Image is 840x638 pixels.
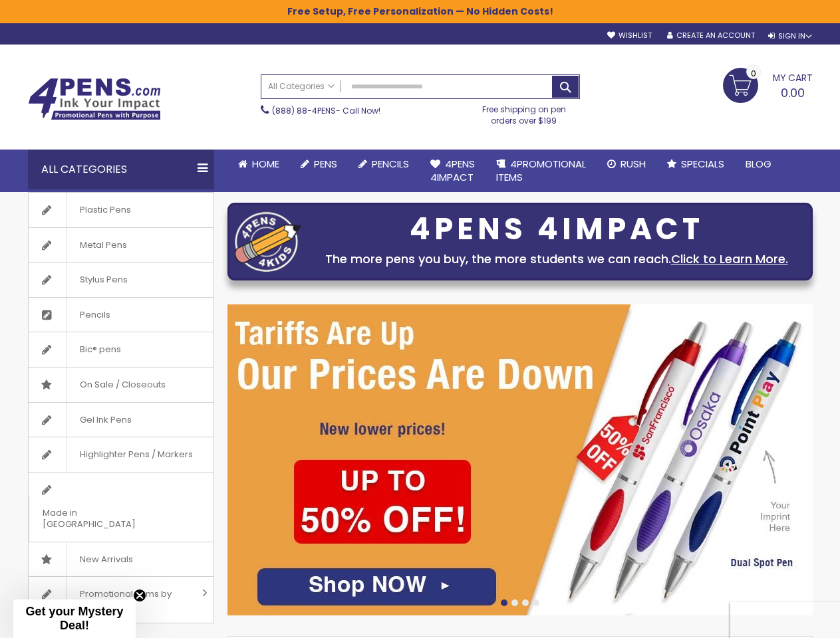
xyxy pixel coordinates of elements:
a: Metal Pens [29,228,213,263]
span: 4Pens 4impact [430,157,475,184]
a: Click to Learn More. [671,251,788,267]
a: Rush [597,150,656,179]
a: Plastic Pens [29,193,213,227]
span: Made in [GEOGRAPHIC_DATA] [29,496,180,542]
span: Pens [314,157,337,171]
a: Pencils [348,150,420,179]
span: Pencils [372,157,409,171]
a: Wishlist [607,31,652,41]
span: 4PROMOTIONAL ITEMS [496,157,586,184]
span: Stylus Pens [66,263,141,297]
span: On Sale / Closeouts [66,368,179,402]
a: Promotional Items by Industry [29,577,213,623]
a: Home [227,150,290,179]
img: 4Pens Custom Pens and Promotional Products [28,78,161,120]
button: Close teaser [133,589,146,602]
a: Pencils [29,298,213,332]
span: Bic® pens [66,332,134,367]
div: Sign In [768,31,812,41]
a: (888) 88-4PENS [272,105,336,116]
a: Gel Ink Pens [29,403,213,437]
a: 0.00 0 [723,68,813,101]
a: Blog [735,150,782,179]
a: Pens [290,150,348,179]
span: Home [252,157,279,171]
span: Highlighter Pens / Markers [66,437,206,472]
a: Highlighter Pens / Markers [29,437,213,472]
a: Create an Account [667,31,755,41]
a: 4PROMOTIONALITEMS [486,150,597,193]
span: Gel Ink Pens [66,403,145,437]
div: 4PENS 4IMPACT [308,215,805,243]
a: All Categories [261,75,341,97]
a: New Arrivals [29,542,213,577]
span: Promotional Items by Industry [66,577,198,623]
span: Metal Pens [66,228,140,263]
a: Made in [GEOGRAPHIC_DATA] [29,473,213,542]
span: Pencils [66,298,124,332]
a: 4Pens4impact [420,150,486,193]
span: All Categories [268,81,335,92]
span: Get your Mystery Deal! [25,605,123,632]
div: Get your Mystery Deal!Close teaser [13,599,136,638]
span: 0.00 [781,84,805,101]
a: On Sale / Closeouts [29,368,213,402]
div: The more pens you buy, the more students we can reach. [308,250,805,268]
span: Rush [621,157,646,171]
span: New Arrivals [66,542,146,577]
span: Blog [746,157,771,171]
iframe: Google Customer Reviews [730,602,840,638]
div: Free shipping on pen orders over $199 [468,99,580,126]
a: Bic® pens [29,332,213,367]
span: Plastic Pens [66,193,144,227]
span: 0 [751,67,756,80]
div: All Categories [28,150,214,189]
img: four_pen_logo.png [235,211,301,272]
span: - Call Now! [272,105,380,116]
span: Specials [681,157,724,171]
a: Stylus Pens [29,263,213,297]
a: Specials [656,150,735,179]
